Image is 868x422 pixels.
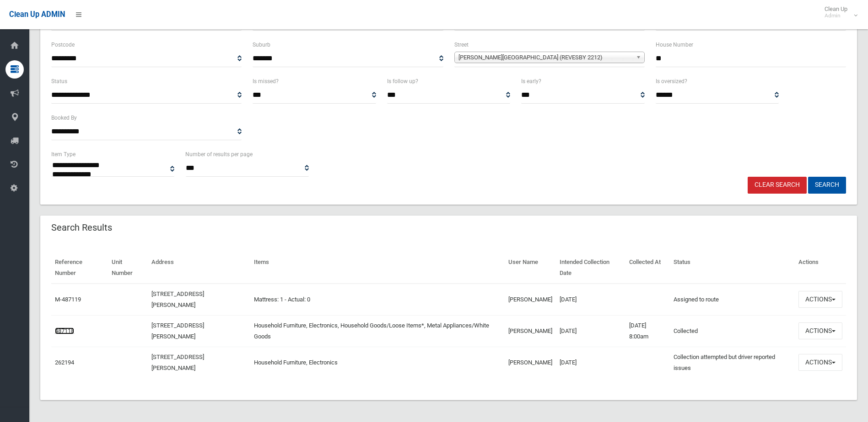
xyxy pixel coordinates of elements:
[556,347,625,378] td: [DATE]
[505,315,556,347] td: [PERSON_NAME]
[505,252,556,284] th: User Name
[798,291,842,308] button: Actions
[670,284,795,316] td: Assigned to route
[556,252,625,284] th: Intended Collection Date
[795,252,846,284] th: Actions
[253,40,270,50] label: Suburb
[798,354,842,371] button: Actions
[808,177,846,194] button: Search
[151,322,204,340] a: [STREET_ADDRESS][PERSON_NAME]
[556,315,625,347] td: [DATE]
[250,284,505,316] td: Mattress: 1 - Actual: 0
[185,149,253,159] label: Number of results per page
[9,10,65,19] span: Clean Up ADMIN
[51,113,77,123] label: Booked By
[521,76,541,86] label: Is early?
[253,76,279,86] label: Is missed?
[51,40,75,50] label: Postcode
[40,219,123,237] header: Search Results
[625,252,670,284] th: Collected At
[656,76,687,86] label: Is oversized?
[670,347,795,378] td: Collection attempted but driver reported issues
[505,284,556,316] td: [PERSON_NAME]
[825,12,847,19] small: Admin
[820,5,857,19] span: Clean Up
[250,347,505,378] td: Household Furniture, Electronics
[656,40,693,50] label: House Number
[625,315,670,347] td: [DATE] 8:00am
[250,252,505,284] th: Items
[387,76,418,86] label: Is follow up?
[556,284,625,316] td: [DATE]
[748,177,807,194] a: Clear Search
[55,359,74,366] a: 262194
[151,290,204,308] a: [STREET_ADDRESS][PERSON_NAME]
[798,322,842,339] button: Actions
[108,252,148,284] th: Unit Number
[151,353,204,371] a: [STREET_ADDRESS][PERSON_NAME]
[51,149,75,159] label: Item Type
[505,347,556,378] td: [PERSON_NAME]
[55,327,74,334] a: 487118
[670,315,795,347] td: Collected
[51,76,67,86] label: Status
[454,40,469,50] label: Street
[148,252,250,284] th: Address
[250,315,505,347] td: Household Furniture, Electronics, Household Goods/Loose Items*, Metal Appliances/White Goods
[458,52,632,63] span: [PERSON_NAME][GEOGRAPHIC_DATA] (REVESBY 2212)
[670,252,795,284] th: Status
[51,252,108,284] th: Reference Number
[55,296,81,303] a: M-487119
